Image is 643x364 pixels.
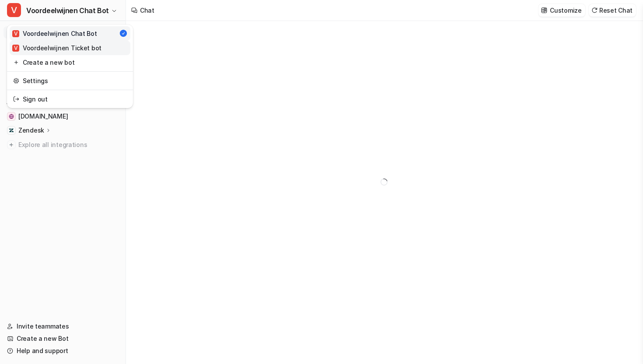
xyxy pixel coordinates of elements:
a: Create a new bot [10,55,130,70]
img: reset [13,94,19,104]
span: V [7,3,21,17]
img: reset [13,76,19,85]
a: Settings [10,73,130,88]
span: V [12,45,19,52]
span: Voordeelwijnen Chat Bot [26,4,109,17]
div: Voordeelwijnen Ticket bot [12,43,101,52]
a: Sign out [10,92,130,106]
div: VVoordeelwijnen Chat Bot [7,24,133,108]
span: V [12,30,19,37]
div: Voordeelwijnen Chat Bot [12,29,97,38]
img: reset [13,58,19,67]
